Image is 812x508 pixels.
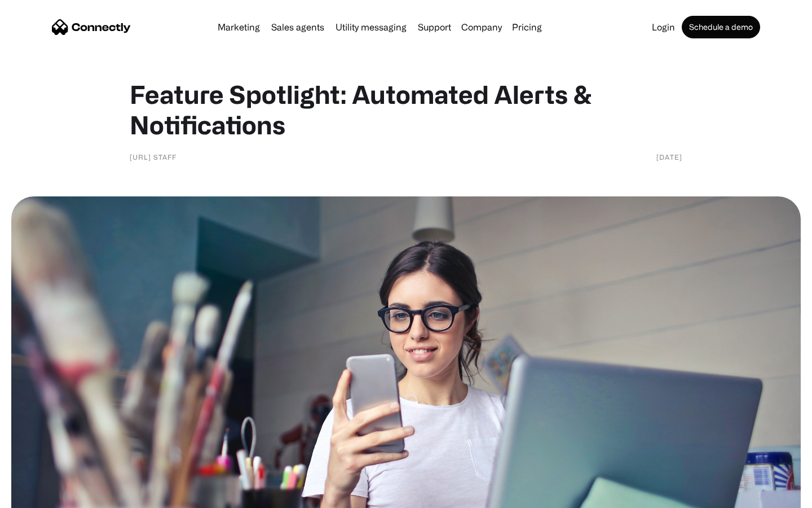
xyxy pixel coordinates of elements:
a: Utility messaging [331,23,411,32]
a: Support [413,23,456,32]
a: Pricing [507,23,546,32]
a: Login [647,23,679,32]
a: Schedule a demo [682,16,760,38]
ul: Language list [23,488,68,504]
a: Sales agents [267,23,329,32]
div: [DATE] [656,151,682,163]
div: [URL] staff [130,151,176,163]
a: Marketing [213,23,264,32]
div: Company [461,19,502,35]
aside: Language selected: English [11,488,68,504]
h1: Feature Spotlight: Automated Alerts & Notifications [130,79,682,140]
